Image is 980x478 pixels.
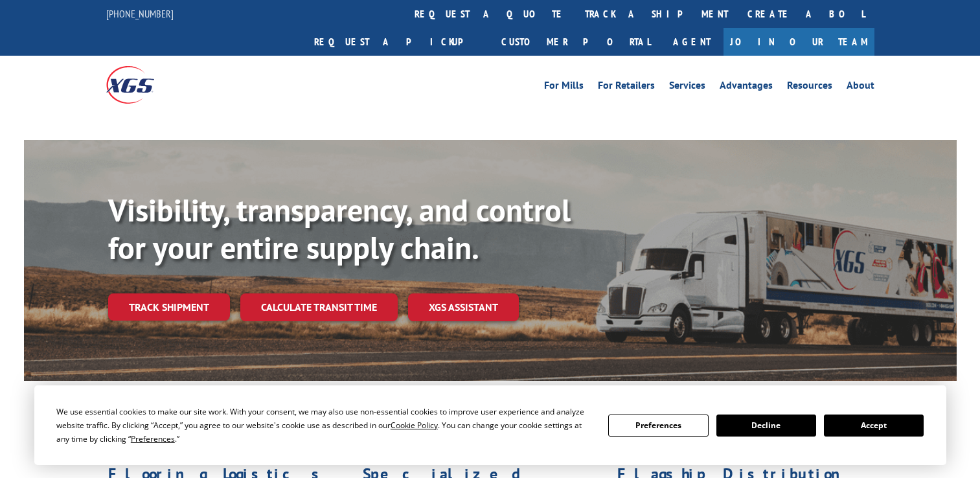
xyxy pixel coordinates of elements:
[240,293,398,321] a: Calculate transit time
[492,28,660,56] a: Customer Portal
[106,7,174,20] a: [PHONE_NUMBER]
[720,80,773,95] a: Advantages
[598,80,655,95] a: For Retailers
[391,420,438,431] span: Cookie Policy
[847,80,874,95] a: About
[408,293,519,321] a: XGS ASSISTANT
[56,405,593,446] div: We use essential cookies to make our site work. With your consent, we may also use non-essential ...
[108,293,230,321] a: Track shipment
[669,80,705,95] a: Services
[716,415,816,437] button: Decline
[304,28,492,56] a: Request a pickup
[34,385,946,465] div: Cookie Consent Prompt
[544,80,584,95] a: For Mills
[724,28,874,56] a: Join Our Team
[787,80,832,95] a: Resources
[660,28,724,56] a: Agent
[108,190,571,267] b: Visibility, transparency, and control for your entire supply chain.
[608,415,708,437] button: Preferences
[824,415,924,437] button: Accept
[131,433,175,444] span: Preferences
